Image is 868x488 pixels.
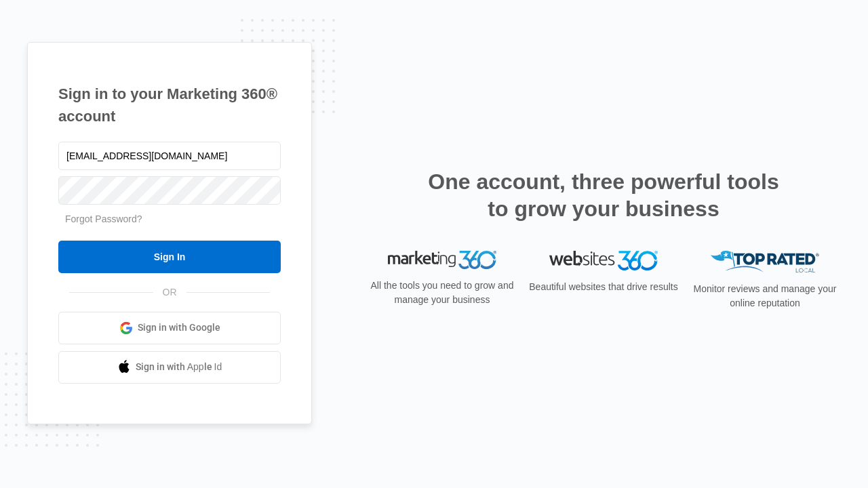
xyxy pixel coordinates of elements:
[58,312,281,344] a: Sign in with Google
[711,251,819,273] img: Top Rated Local
[58,241,281,273] input: Sign In
[136,360,222,374] span: Sign in with Apple Id
[528,280,679,294] p: Beautiful websites that drive results
[689,282,841,310] p: Monitor reviews and manage your online reputation
[388,251,496,270] img: Marketing 360
[58,142,281,170] input: Email
[58,351,281,384] a: Sign in with Apple Id
[366,279,518,307] p: All the tools you need to grow and manage your business
[153,285,186,300] span: OR
[424,168,783,222] h2: One account, three powerful tools to grow your business
[549,251,658,270] img: Websites 360
[58,83,281,127] h1: Sign in to your Marketing 360® account
[65,213,142,224] a: Forgot Password?
[138,321,220,335] span: Sign in with Google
